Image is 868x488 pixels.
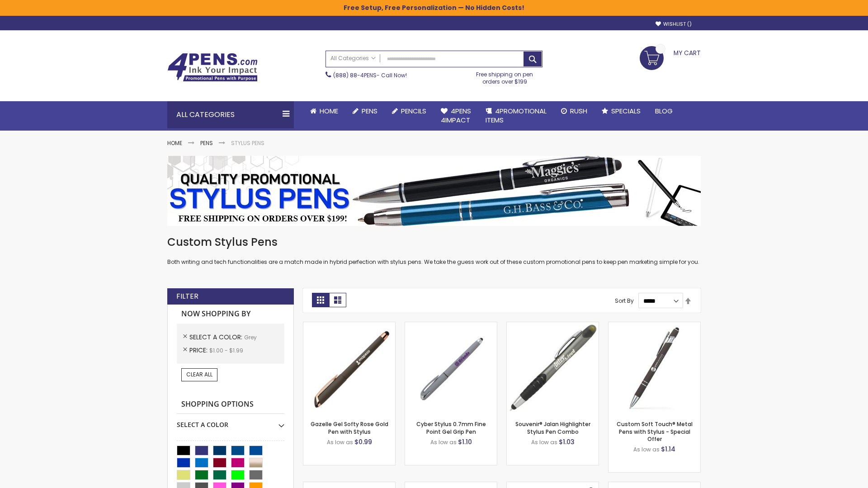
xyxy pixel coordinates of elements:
[441,106,471,125] span: 4Pens 4impact
[656,21,692,28] a: Wishlist
[559,437,575,446] span: $1.03
[177,414,284,429] div: Select A Color
[333,71,377,79] a: (888) 88-4PENS
[430,438,457,446] span: As low as
[570,106,587,116] span: Rush
[312,293,329,307] strong: Grid
[167,235,701,249] h1: Custom Stylus Pens
[327,438,353,446] span: As low as
[401,106,426,116] span: Pencils
[594,101,648,121] a: Specials
[167,235,701,266] div: Both writing and tech functionalities are a match made in hybrid perfection with stylus pens. We ...
[177,395,284,414] strong: Shopping Options
[231,139,264,147] strong: Stylus Pens
[167,156,701,226] img: Stylus Pens
[434,101,478,131] a: 4Pens4impact
[648,101,680,121] a: Blog
[181,368,217,381] a: Clear All
[478,101,554,131] a: 4PROMOTIONALITEMS
[458,437,472,446] span: $1.10
[554,101,594,121] a: Rush
[633,446,660,453] span: As low as
[311,420,388,435] a: Gazelle Gel Softy Rose Gold Pen with Stylus
[167,101,294,128] div: All Categories
[186,371,212,378] span: Clear All
[507,322,599,329] a: Souvenir® Jalan Highlighter Stylus Pen Combo-Grey
[177,305,284,324] strong: Now Shopping by
[200,139,213,147] a: Pens
[609,322,700,329] a: Custom Soft Touch® Metal Pens with Stylus-Grey
[416,420,486,435] a: Cyber Stylus 0.7mm Fine Point Gel Grip Pen
[609,322,700,414] img: Custom Soft Touch® Metal Pens with Stylus-Grey
[189,346,209,355] span: Price
[244,333,257,341] span: Grey
[385,101,434,121] a: Pencils
[486,106,547,125] span: 4PROMOTIONAL ITEMS
[189,333,244,342] span: Select A Color
[330,55,376,62] span: All Categories
[405,322,497,329] a: Cyber Stylus 0.7mm Fine Point Gel Grip Pen-Grey
[615,297,634,305] label: Sort By
[507,322,599,414] img: Souvenir® Jalan Highlighter Stylus Pen Combo-Grey
[167,139,182,147] a: Home
[333,71,407,79] span: - Call Now!
[303,322,395,414] img: Gazelle Gel Softy Rose Gold Pen with Stylus-Grey
[303,322,395,329] a: Gazelle Gel Softy Rose Gold Pen with Stylus-Grey
[326,51,380,66] a: All Categories
[661,445,675,454] span: $1.14
[354,437,372,446] span: $0.99
[345,101,385,121] a: Pens
[655,106,673,116] span: Blog
[209,347,243,354] span: $1.00 - $1.99
[176,291,198,301] strong: Filter
[405,322,497,414] img: Cyber Stylus 0.7mm Fine Point Gel Grip Pen-Grey
[617,420,693,442] a: Custom Soft Touch® Metal Pens with Stylus - Special Offer
[467,67,543,85] div: Free shipping on pen orders over $199
[167,53,258,82] img: 4Pens Custom Pens and Promotional Products
[515,420,590,435] a: Souvenir® Jalan Highlighter Stylus Pen Combo
[531,438,557,446] span: As low as
[611,106,641,116] span: Specials
[303,101,345,121] a: Home
[362,106,377,116] span: Pens
[320,106,338,116] span: Home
